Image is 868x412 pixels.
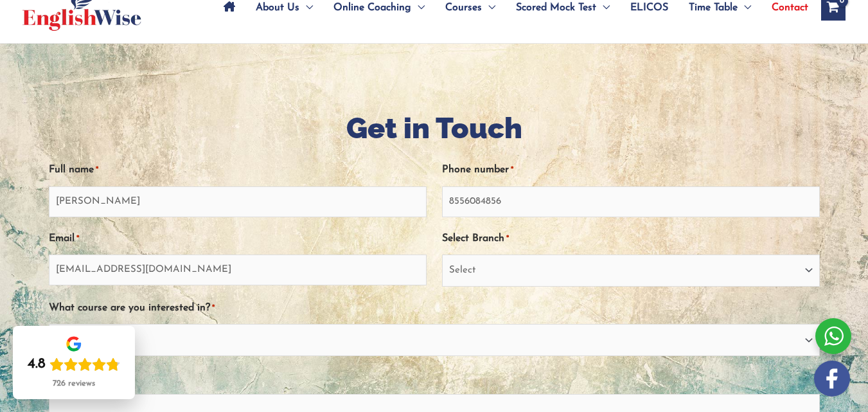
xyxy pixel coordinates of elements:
label: What course are you interested in? [49,298,215,319]
div: 726 reviews [53,379,95,389]
label: Full name [49,159,98,181]
div: 4.8 [28,355,46,373]
img: white-facebook.png [814,361,850,397]
h1: Get in Touch [49,108,820,148]
label: Email [49,228,79,249]
div: Rating: 4.8 out of 5 [28,355,120,373]
label: Phone number [442,159,513,181]
label: Select Branch [442,228,509,249]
